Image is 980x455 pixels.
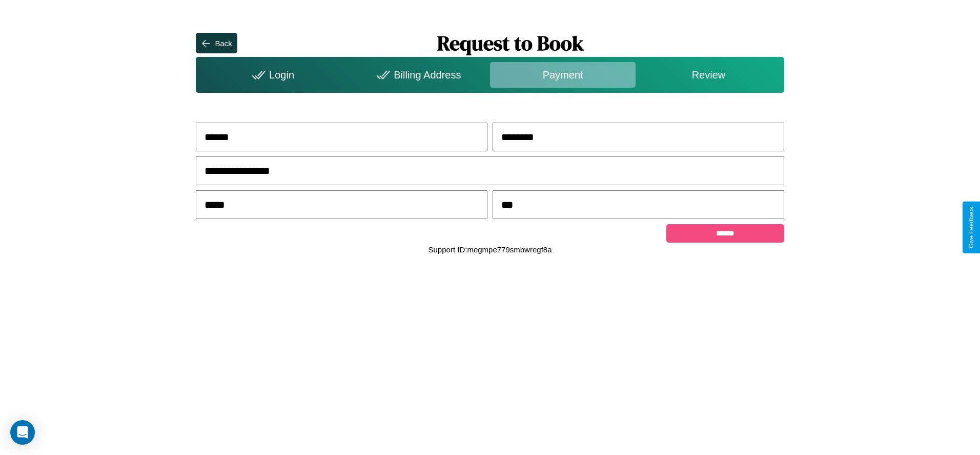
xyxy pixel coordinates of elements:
div: Billing Address [344,62,490,88]
div: Login [198,62,344,88]
div: Review [636,62,781,88]
div: Payment [490,62,636,88]
p: Support ID: megmpe779smbwregf8a [428,243,552,256]
div: Back [215,39,232,48]
div: Give Feedback [968,207,975,248]
h1: Request to Book [237,29,784,57]
button: Back [196,33,237,53]
div: Open Intercom Messenger [10,420,35,445]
